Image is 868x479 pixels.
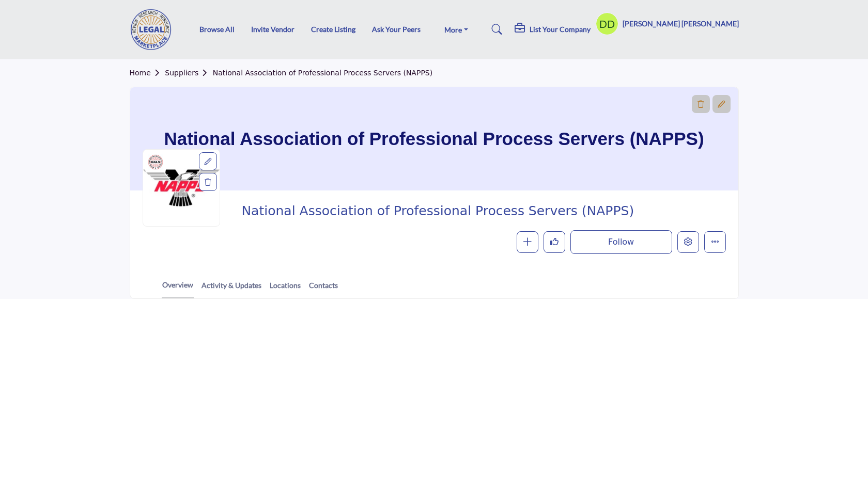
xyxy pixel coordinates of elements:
[165,69,212,77] a: Suppliers
[130,9,178,50] img: site Logo
[162,279,194,298] a: Overview
[482,21,509,38] a: Search
[130,69,165,77] a: Home
[269,280,301,298] a: Locations
[704,231,726,253] button: More details
[372,25,421,34] a: Ask Your Peers
[199,152,217,170] div: Aspect Ratio:1:1,Size:400x400px
[437,22,475,37] a: More
[308,280,338,298] a: Contacts
[251,25,295,34] a: Invite Vendor
[311,25,355,34] a: Create Listing
[213,69,432,77] a: National Association of Professional Process Servers (NAPPS)
[241,203,634,220] span: National Association of Professional Process Servers (NAPPS)
[677,231,699,253] button: Edit company
[164,87,704,190] h1: National Association of Professional Process Servers (NAPPS)
[596,12,618,35] button: Show hide supplier dropdown
[530,25,591,34] h5: List Your Company
[712,95,731,113] div: Aspect Ratio:6:1,Size:1200x200px
[148,154,163,170] img: NALS Vendor Partners
[623,19,739,29] h5: [PERSON_NAME] [PERSON_NAME]
[201,280,262,298] a: Activity & Updates
[199,25,235,34] a: Browse All
[544,231,565,253] button: Like
[515,23,591,36] div: List Your Company
[570,230,672,254] button: Follow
